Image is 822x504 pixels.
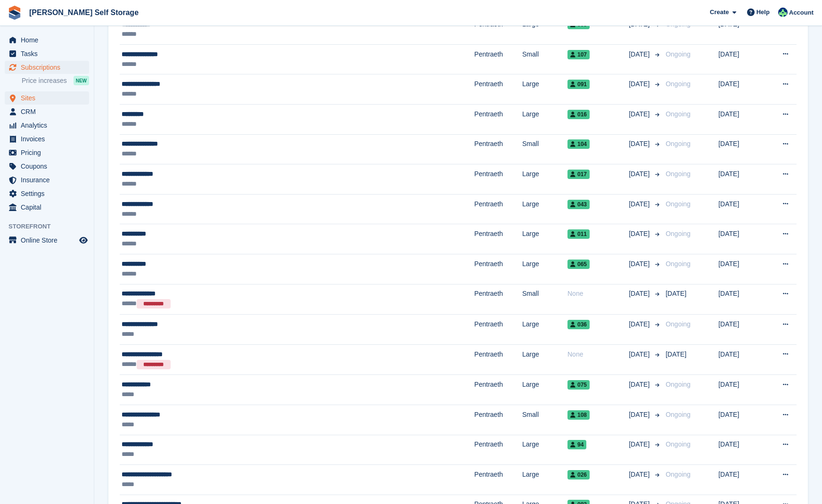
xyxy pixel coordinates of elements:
[474,15,522,45] td: Pentraeth
[474,284,522,315] td: Pentraeth
[5,201,89,214] a: menu
[474,164,522,195] td: Pentraeth
[522,224,567,254] td: Large
[629,410,651,420] span: [DATE]
[666,350,686,358] span: [DATE]
[522,315,567,345] td: Large
[567,260,590,269] span: 065
[474,104,522,134] td: Pentraeth
[474,254,522,284] td: Pentraeth
[710,8,729,17] span: Create
[666,140,690,147] span: Ongoing
[666,230,690,237] span: Ongoing
[666,200,690,208] span: Ongoing
[567,50,590,59] span: 107
[474,465,522,495] td: Pentraeth
[567,289,629,299] div: None
[522,44,567,74] td: Small
[474,435,522,465] td: Pentraeth
[666,80,690,88] span: Ongoing
[522,134,567,164] td: Small
[666,20,690,28] span: Ongoing
[718,194,764,224] td: [DATE]
[718,344,764,375] td: [DATE]
[666,381,690,388] span: Ongoing
[718,15,764,45] td: [DATE]
[629,289,651,299] span: [DATE]
[718,254,764,284] td: [DATE]
[522,74,567,105] td: Large
[666,440,690,448] span: Ongoing
[567,139,590,149] span: 104
[666,411,690,418] span: Ongoing
[21,132,77,146] span: Invoices
[756,8,770,17] span: Help
[21,105,77,118] span: CRM
[567,440,586,449] span: 94
[522,344,567,375] td: Large
[718,224,764,254] td: [DATE]
[21,47,77,60] span: Tasks
[567,110,590,119] span: 016
[522,284,567,315] td: Small
[718,405,764,435] td: [DATE]
[22,76,67,85] span: Price increases
[666,50,690,58] span: Ongoing
[718,465,764,495] td: [DATE]
[21,187,77,200] span: Settings
[74,76,89,85] div: NEW
[8,222,94,231] span: Storefront
[718,284,764,315] td: [DATE]
[21,160,77,173] span: Coupons
[522,405,567,435] td: Small
[25,5,142,20] a: [PERSON_NAME] Self Storage
[5,105,89,118] a: menu
[8,6,22,20] img: stora-icon-8386f47178a22dfd0bd8f6a31ec36ba5ce8667c1dd55bd0f319d3a0aa187defe.svg
[718,134,764,164] td: [DATE]
[666,320,690,328] span: Ongoing
[789,8,814,17] span: Account
[474,405,522,435] td: Pentraeth
[78,235,89,246] a: Preview store
[629,199,651,209] span: [DATE]
[629,259,651,269] span: [DATE]
[567,320,590,329] span: 036
[474,74,522,105] td: Pentraeth
[5,187,89,200] a: menu
[666,260,690,268] span: Ongoing
[666,471,690,478] span: Ongoing
[567,470,590,480] span: 026
[567,229,590,239] span: 011
[5,61,89,74] a: menu
[5,146,89,159] a: menu
[522,435,567,465] td: Large
[474,315,522,345] td: Pentraeth
[629,109,651,119] span: [DATE]
[474,375,522,405] td: Pentraeth
[22,75,89,86] a: Price increases NEW
[629,79,651,89] span: [DATE]
[5,119,89,132] a: menu
[474,44,522,74] td: Pentraeth
[778,8,788,17] img: Dafydd Pritchard
[629,350,651,359] span: [DATE]
[5,173,89,187] a: menu
[21,91,77,105] span: Sites
[522,104,567,134] td: Large
[522,194,567,224] td: Large
[522,15,567,45] td: Large
[5,234,89,247] a: menu
[718,74,764,105] td: [DATE]
[718,315,764,345] td: [DATE]
[21,146,77,159] span: Pricing
[474,194,522,224] td: Pentraeth
[629,169,651,179] span: [DATE]
[5,33,89,47] a: menu
[21,173,77,187] span: Insurance
[629,139,651,149] span: [DATE]
[5,160,89,173] a: menu
[522,164,567,195] td: Large
[567,80,590,89] span: 091
[718,104,764,134] td: [DATE]
[21,201,77,214] span: Capital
